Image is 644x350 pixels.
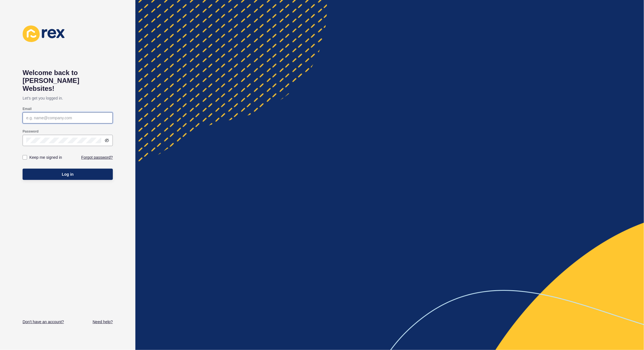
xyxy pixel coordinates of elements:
a: Don't have an account? [23,319,64,325]
label: Password [23,129,39,134]
span: Log in [62,171,74,177]
button: Log in [23,169,113,180]
input: e.g. name@company.com [26,115,109,121]
label: Keep me signed in [29,155,62,160]
h1: Welcome back to [PERSON_NAME] Websites! [23,69,113,93]
a: Need help? [93,319,113,325]
a: Forgot password? [81,155,113,160]
label: Email [23,107,32,111]
p: Let's get you logged in. [23,93,113,104]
